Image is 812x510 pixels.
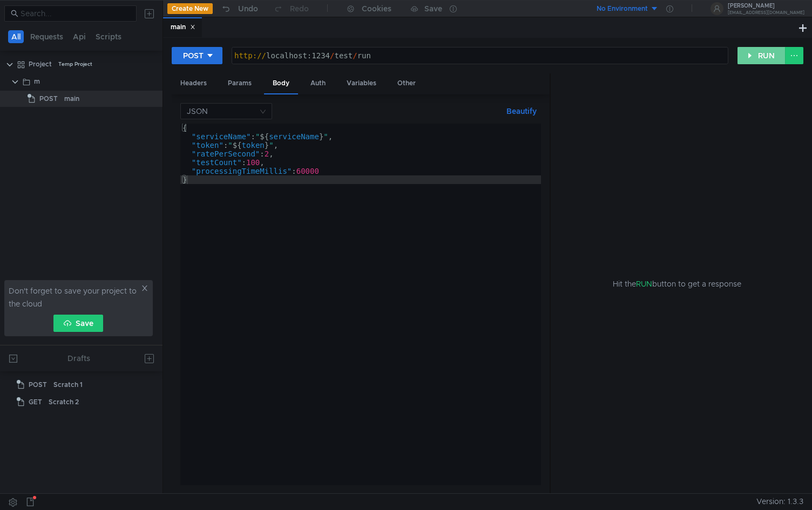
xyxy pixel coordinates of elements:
span: POST [39,91,58,107]
div: Other [389,73,424,93]
span: POST [29,377,47,393]
span: Hit the button to get a response [613,278,741,290]
div: m [34,73,40,90]
span: RUN [636,279,652,289]
button: Redo [266,1,316,17]
div: Variables [338,73,385,93]
div: Project [29,56,52,72]
div: Save [424,5,442,12]
div: Scratch 2 [49,394,79,410]
button: POST [172,47,222,64]
div: Undo [238,2,258,15]
button: Scripts [92,30,125,43]
button: Create New [167,3,213,14]
button: Save [53,315,103,332]
input: Search... [21,8,130,19]
div: main [171,22,195,33]
span: Version: 1.3.3 [756,494,803,509]
div: No Environment [597,4,648,14]
button: Beautify [502,105,541,118]
div: Redo [290,2,309,15]
span: Don't forget to save your project to the cloud [9,284,139,310]
div: main [64,91,79,107]
div: Drafts [67,352,90,365]
div: Headers [172,73,215,93]
div: Cookies [362,2,391,15]
button: Undo [213,1,266,17]
button: All [8,30,24,43]
div: Scratch 1 [53,377,83,393]
div: Temp Project [58,56,92,72]
button: Api [70,30,89,43]
div: POST [183,50,204,62]
div: Auth [302,73,334,93]
div: [PERSON_NAME] [728,3,804,9]
span: GET [29,394,42,410]
button: Requests [27,30,66,43]
div: Params [219,73,260,93]
button: RUN [737,47,786,64]
div: Body [264,73,298,94]
div: [EMAIL_ADDRESS][DOMAIN_NAME] [728,11,804,15]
